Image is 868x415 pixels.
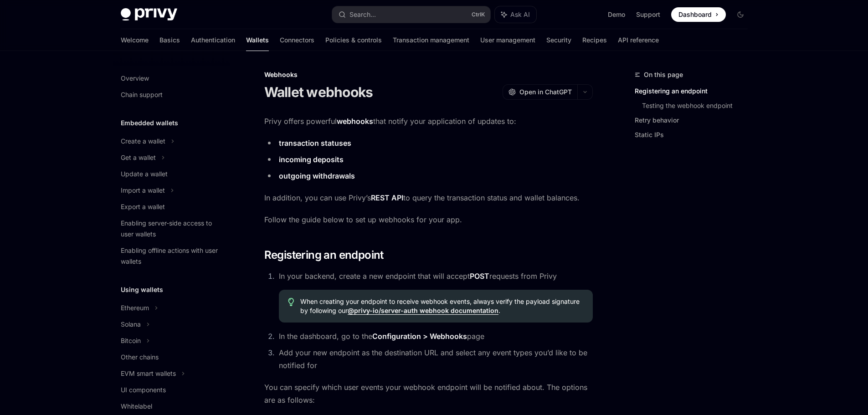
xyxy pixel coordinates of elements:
[121,201,165,212] div: Export a wallet
[279,348,587,370] span: Add your new endpoint as the destination URL and select any event types you’d like to be notified...
[264,213,593,226] span: Follow the guide below to set up webhooks for your app.
[121,152,156,163] div: Get a wallet
[279,138,351,148] a: transaction statuses
[480,29,535,51] a: User management
[159,29,180,51] a: Basics
[300,297,583,315] span: When creating your endpoint to receive webhook events, always verify the payload signature by fol...
[280,29,314,51] a: Connectors
[325,29,382,51] a: Policies & controls
[372,332,467,341] strong: Configuration > Webhooks
[121,302,149,313] div: Ethereum
[113,166,230,182] a: Update a wallet
[636,10,660,19] a: Support
[121,169,168,179] div: Update a wallet
[503,84,577,100] button: Open in ChatGPT
[510,10,530,19] span: Ask AI
[121,136,165,147] div: Create a wallet
[635,113,755,128] a: Retry behavior
[113,382,230,398] a: UI components
[349,9,376,20] div: Search...
[121,368,176,379] div: EVM smart wallets
[264,84,373,100] h1: Wallet webhooks
[371,193,403,203] a: REST API
[332,6,490,23] button: Search...CtrlK
[264,248,384,262] span: Registering an endpoint
[121,401,152,412] div: Whitelabel
[121,29,149,51] a: Welcome
[264,191,593,204] span: In addition, you can use Privy’s to query the transaction status and wallet balances.
[348,307,498,315] a: @privy-io/server-auth webhook documentation
[246,29,269,51] a: Wallets
[191,29,235,51] a: Authentication
[495,6,536,23] button: Ask AI
[113,70,230,87] a: Overview
[279,272,557,281] span: In your backend, create a new endpoint that will accept requests from Privy
[121,352,159,363] div: Other chains
[121,8,177,21] img: dark logo
[519,87,572,97] span: Open in ChatGPT
[470,272,489,281] strong: POST
[121,284,163,295] h5: Using wallets
[279,171,355,181] a: outgoing withdrawals
[121,335,141,346] div: Bitcoin
[678,10,712,19] span: Dashboard
[121,185,165,196] div: Import a wallet
[618,29,659,51] a: API reference
[121,218,225,240] div: Enabling server-side access to user wallets
[635,128,755,142] a: Static IPs
[121,73,149,84] div: Overview
[733,7,748,22] button: Toggle dark mode
[264,70,593,79] div: Webhooks
[279,155,344,164] a: incoming deposits
[582,29,607,51] a: Recipes
[121,89,163,100] div: Chain support
[337,117,373,126] strong: webhooks
[121,118,178,128] h5: Embedded wallets
[264,381,593,406] span: You can specify which user events your webhook endpoint will be notified about. The options are a...
[121,384,166,395] div: UI components
[644,69,683,80] span: On this page
[642,98,755,113] a: Testing the webhook endpoint
[288,298,294,306] svg: Tip
[671,7,726,22] a: Dashboard
[113,199,230,215] a: Export a wallet
[113,398,230,415] a: Whitelabel
[113,242,230,270] a: Enabling offline actions with user wallets
[121,319,141,330] div: Solana
[608,10,625,19] a: Demo
[546,29,571,51] a: Security
[635,84,755,98] a: Registering an endpoint
[264,115,593,128] span: Privy offers powerful that notify your application of updates to:
[113,349,230,365] a: Other chains
[113,87,230,103] a: Chain support
[121,245,225,267] div: Enabling offline actions with user wallets
[113,215,230,242] a: Enabling server-side access to user wallets
[393,29,469,51] a: Transaction management
[472,11,485,18] span: Ctrl K
[279,332,484,341] span: In the dashboard, go to the page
